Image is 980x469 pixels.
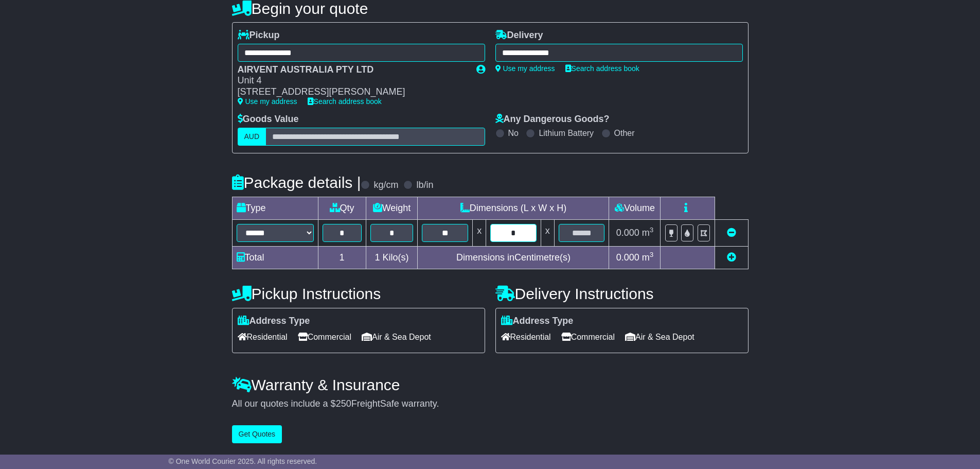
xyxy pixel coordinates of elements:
[416,180,433,191] label: lb/in
[625,329,694,345] span: Air & Sea Depot
[232,398,749,410] div: All our quotes include a $ FreightSafe warranty.
[238,75,466,86] div: Unit 4
[238,64,466,76] div: AIRVENT AUSTRALIA PTY LTD
[495,114,610,125] label: Any Dangerous Goods?
[495,64,555,73] a: Use my address
[232,285,485,302] h4: Pickup Instructions
[232,197,318,219] td: Type
[366,197,418,219] td: Weight
[565,64,639,73] a: Search address book
[508,128,519,138] label: No
[238,30,280,41] label: Pickup
[232,174,361,191] h4: Package details |
[495,285,749,302] h4: Delivery Instructions
[318,246,366,269] td: 1
[232,376,749,393] h4: Warranty & Insurance
[232,246,318,269] td: Total
[642,252,654,263] span: m
[238,316,310,327] label: Address Type
[539,128,594,138] label: Lithium Battery
[418,197,609,219] td: Dimensions (L x W x H)
[727,252,736,263] a: Add new item
[650,226,654,234] sup: 3
[238,86,466,98] div: [STREET_ADDRESS][PERSON_NAME]
[650,251,654,258] sup: 3
[561,329,615,345] span: Commercial
[169,457,317,465] span: © One World Courier 2025. All rights reserved.
[418,246,609,269] td: Dimensions in Centimetre(s)
[616,228,639,238] span: 0.000
[373,180,398,191] label: kg/cm
[238,114,299,125] label: Goods Value
[318,197,366,219] td: Qty
[238,97,297,106] a: Use my address
[238,329,288,345] span: Residential
[473,219,486,246] td: x
[362,329,431,345] span: Air & Sea Depot
[238,128,266,146] label: AUD
[501,316,574,327] label: Address Type
[232,425,282,443] button: Get Quotes
[298,329,351,345] span: Commercial
[495,30,543,41] label: Delivery
[616,252,639,263] span: 0.000
[366,246,418,269] td: Kilo(s)
[375,252,380,263] span: 1
[609,197,661,219] td: Volume
[308,97,382,106] a: Search address book
[614,128,635,138] label: Other
[501,329,551,345] span: Residential
[727,228,736,238] a: Remove this item
[336,398,351,409] span: 250
[642,228,654,238] span: m
[541,219,554,246] td: x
